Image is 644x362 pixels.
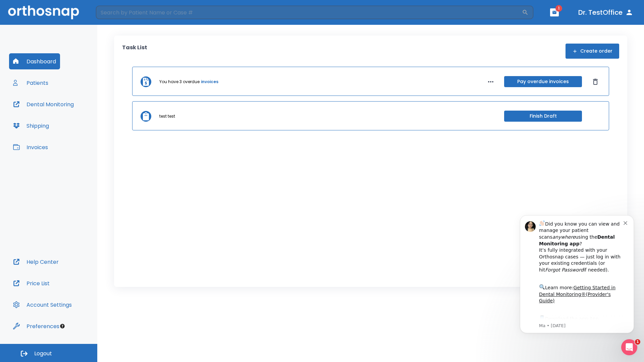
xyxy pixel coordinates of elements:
[9,318,63,334] button: Preferences
[114,14,119,20] button: Dismiss notification
[504,76,582,87] button: Pay overdue invoices
[9,75,52,91] button: Patients
[159,79,200,85] p: You have 3 overdue
[29,109,114,143] div: Download the app: | ​ Let us know if you need help getting started!
[34,350,52,357] span: Logout
[504,111,582,122] button: Finish Draft
[510,205,644,344] iframe: Intercom notifications message
[9,118,53,134] button: Shipping
[9,275,54,291] button: Price List
[621,339,637,355] iframe: Intercom live chat
[159,113,175,119] p: test test
[96,6,522,19] input: Search by Patient Name or Case #
[9,53,60,69] button: Dashboard
[9,254,63,270] button: Help Center
[9,96,78,112] button: Dental Monitoring
[555,5,562,12] span: 1
[590,76,601,87] button: Dismiss
[576,6,636,18] button: Dr. TestOffice
[29,111,89,123] a: App Store
[9,139,52,155] button: Invoices
[566,44,619,59] button: Create order
[201,79,218,85] a: invoices
[29,118,114,124] p: Message from Ma, sent 1w ago
[122,44,147,59] p: Task List
[59,323,65,329] div: Tooltip anchor
[635,339,640,345] span: 1
[8,5,79,19] img: Orthosnap
[9,297,76,313] button: Account Settings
